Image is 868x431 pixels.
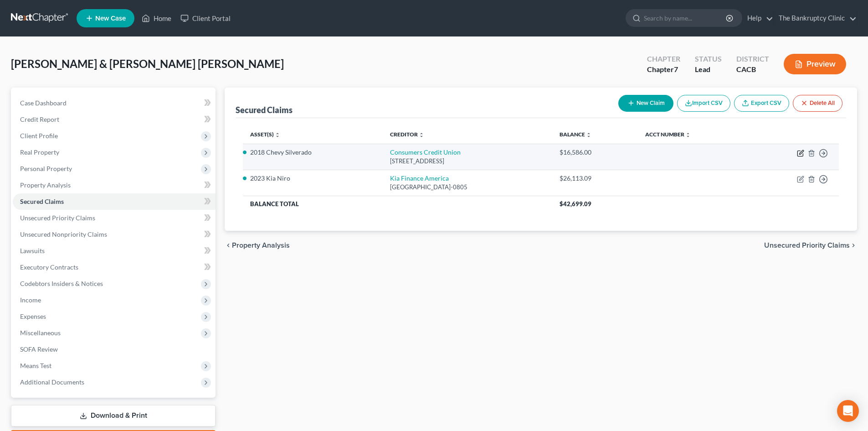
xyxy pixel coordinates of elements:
a: Executory Contracts [13,259,216,275]
i: unfold_more [275,132,280,138]
div: Lead [695,64,722,75]
li: 2023 Kia Niro [250,174,375,183]
div: [GEOGRAPHIC_DATA]-0805 [390,183,545,192]
a: Creditor unfold_more [390,131,424,138]
a: The Bankruptcy Clinic [774,10,857,26]
i: unfold_more [685,132,691,138]
span: 7 [674,65,678,73]
button: Delete All [793,95,842,112]
span: Codebtors Insiders & Notices [20,280,103,287]
span: Unsecured Priority Claims [20,214,95,222]
a: Credit Report [13,111,216,128]
span: Property Analysis [232,242,290,249]
a: Case Dashboard [13,95,216,111]
span: Case Dashboard [20,99,67,107]
i: chevron_left [225,242,232,249]
div: District [736,54,769,64]
div: [STREET_ADDRESS] [390,157,545,166]
a: Balance unfold_more [560,131,591,138]
span: Miscellaneous [20,329,61,337]
a: Asset(s) unfold_more [250,131,280,138]
span: Means Test [20,362,51,369]
button: Import CSV [677,95,730,112]
button: chevron_left Property Analysis [225,242,290,249]
a: Client Portal [176,10,235,26]
span: Secured Claims [20,197,64,205]
div: Chapter [647,64,680,75]
i: unfold_more [419,132,424,138]
div: CACB [736,64,769,75]
button: New Claim [618,95,673,112]
span: Real Property [20,148,59,156]
th: Balance Total [243,196,552,212]
a: Unsecured Priority Claims [13,210,216,226]
span: Personal Property [20,165,72,172]
span: Additional Documents [20,378,84,386]
button: Preview [784,54,846,74]
a: Kia Finance America [390,174,449,182]
a: Unsecured Nonpriority Claims [13,226,216,243]
div: $16,586.00 [560,148,631,157]
span: Lawsuits [20,247,45,254]
a: Export CSV [734,95,789,112]
span: $42,699.09 [560,200,591,208]
span: Income [20,296,41,304]
span: Executory Contracts [20,263,78,271]
a: Help [743,10,773,26]
a: SOFA Review [13,341,216,358]
input: Search by name... [644,10,727,26]
span: Unsecured Priority Claims [764,242,850,249]
span: Expenses [20,312,46,320]
a: Secured Claims [13,193,216,210]
a: Home [137,10,176,26]
div: Chapter [647,54,680,64]
div: Secured Claims [236,104,293,115]
a: Property Analysis [13,177,216,193]
span: Unsecured Nonpriority Claims [20,230,107,238]
a: Consumers Credit Union [390,148,461,156]
i: unfold_more [586,132,591,138]
a: Download & Print [11,405,216,426]
a: Acct Number unfold_more [645,131,691,138]
li: 2018 Chevy Silverado [250,148,375,157]
div: $26,113.09 [560,174,631,183]
span: Client Profile [20,132,58,140]
span: SOFA Review [20,345,58,353]
div: Status [695,54,722,64]
i: chevron_right [850,242,857,249]
button: Unsecured Priority Claims chevron_right [764,242,857,249]
span: Property Analysis [20,181,71,189]
span: New Case [95,15,126,22]
span: Credit Report [20,115,59,123]
div: Open Intercom Messenger [837,400,859,422]
a: Lawsuits [13,243,216,259]
span: [PERSON_NAME] & [PERSON_NAME] [PERSON_NAME] [11,57,284,70]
